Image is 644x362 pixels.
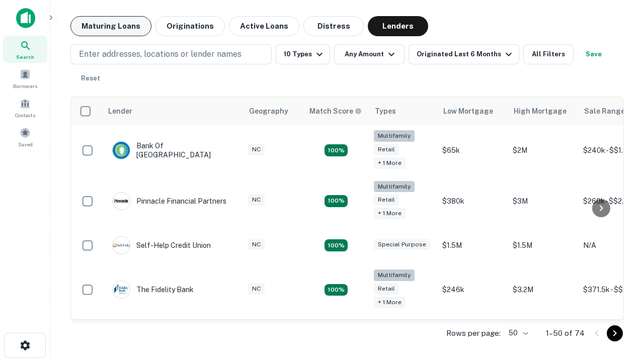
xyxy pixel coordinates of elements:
[249,105,288,117] div: Geography
[546,327,585,339] p: 1–50 of 74
[248,194,265,206] div: NC
[112,281,194,299] div: The Fidelity Bank
[594,282,644,330] iframe: Chat Widget
[74,68,107,88] button: Reset
[112,192,226,210] div: Pinnacle Financial Partners
[578,44,610,64] button: Save your search to get updates of matches that match your search criteria.
[3,94,47,121] a: Contacts
[70,16,151,36] button: Maturing Loans
[417,48,515,60] div: Originated Last 6 Months
[243,97,303,125] th: Geography
[155,16,225,36] button: Originations
[514,105,567,117] div: High Mortgage
[508,125,578,176] td: $2M
[325,195,348,207] div: Matching Properties: 17, hasApolloMatch: undefined
[374,208,406,219] div: + 1 more
[505,326,530,340] div: 50
[374,297,406,308] div: + 1 more
[446,327,501,339] p: Rows per page:
[3,123,47,150] a: Saved
[437,226,508,264] td: $1.5M
[374,283,399,295] div: Retail
[309,106,360,117] h6: Match Score
[276,44,330,64] button: 10 Types
[16,8,35,28] img: capitalize-icon.png
[303,16,364,36] button: Distress
[18,140,33,148] span: Saved
[437,97,508,125] th: Low Mortgage
[112,141,233,159] div: Bank Of [GEOGRAPHIC_DATA]
[523,44,574,64] button: All Filters
[16,53,34,61] span: Search
[374,269,415,281] div: Multifamily
[584,105,625,117] div: Sale Range
[248,144,265,155] div: NC
[102,97,243,125] th: Lender
[108,105,132,117] div: Lender
[248,283,265,295] div: NC
[3,65,47,92] a: Borrowers
[113,281,130,298] img: picture
[112,236,211,254] div: Self-help Credit Union
[374,144,399,155] div: Retail
[409,44,519,64] button: Originated Last 6 Months
[334,44,405,64] button: Any Amount
[508,97,578,125] th: High Mortgage
[229,16,299,36] button: Active Loans
[13,82,37,90] span: Borrowers
[508,176,578,227] td: $3M
[437,125,508,176] td: $65k
[374,181,415,193] div: Multifamily
[309,106,362,117] div: Capitalize uses an advanced AI algorithm to match your search with the best lender. The match sco...
[79,48,242,60] p: Enter addresses, locations or lender names
[374,157,406,169] div: + 1 more
[15,111,35,119] span: Contacts
[70,44,272,64] button: Enter addresses, locations or lender names
[437,264,508,315] td: $246k
[303,97,369,125] th: Capitalize uses an advanced AI algorithm to match your search with the best lender. The match sco...
[443,105,493,117] div: Low Mortgage
[113,237,130,254] img: picture
[368,16,428,36] button: Lenders
[325,239,348,251] div: Matching Properties: 11, hasApolloMatch: undefined
[113,142,130,159] img: picture
[375,105,396,117] div: Types
[437,176,508,227] td: $380k
[508,264,578,315] td: $3.2M
[369,97,437,125] th: Types
[3,36,47,63] a: Search
[607,325,623,341] button: Go to next page
[374,194,399,206] div: Retail
[508,226,578,264] td: $1.5M
[374,239,430,250] div: Special Purpose
[325,284,348,296] div: Matching Properties: 10, hasApolloMatch: undefined
[325,144,348,156] div: Matching Properties: 17, hasApolloMatch: undefined
[374,130,415,142] div: Multifamily
[113,193,130,210] img: picture
[248,239,265,250] div: NC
